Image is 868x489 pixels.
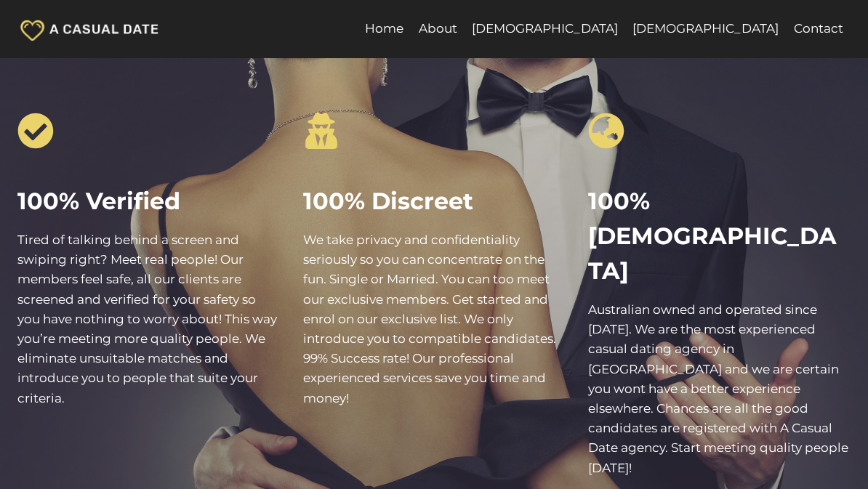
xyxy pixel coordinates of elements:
[17,184,280,219] h1: 100% Verified
[787,12,851,47] a: Contact
[588,300,851,478] p: Australian owned and operated since [DATE]. We are the most experienced casual dating agency in [...
[358,12,411,47] a: Home
[17,230,280,408] p: Tired of talking behind a screen and swiping right? Meet real people! Our members feel safe, all ...
[303,184,566,219] h1: 100% Discreet
[625,12,786,47] a: [DEMOGRAPHIC_DATA]
[303,230,566,408] p: We take privacy and confidentiality seriously so you can concentrate on the fun. Single or Marrie...
[411,12,465,47] a: About
[588,184,851,288] h1: 100% [DEMOGRAPHIC_DATA]
[465,12,625,47] a: [DEMOGRAPHIC_DATA]
[17,15,163,43] img: A Casual Date
[358,12,851,47] nav: Primary Navigation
